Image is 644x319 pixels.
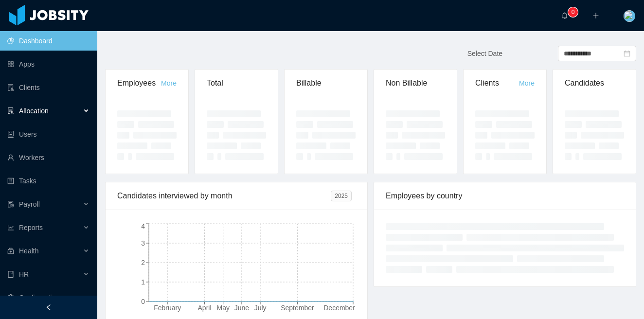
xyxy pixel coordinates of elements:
[7,124,89,144] a: icon: robotUsers
[331,191,352,201] span: 2025
[296,70,356,97] div: Billable
[568,7,578,17] sup: 0
[386,182,624,210] div: Employees by country
[141,278,145,286] tspan: 1
[7,248,14,254] i: icon: medicine-box
[141,239,145,247] tspan: 3
[323,304,355,312] tspan: December
[234,304,250,312] tspan: June
[19,247,38,255] span: Health
[7,201,14,208] i: icon: file-protect
[467,50,502,57] span: Select Date
[624,50,630,57] i: icon: calendar
[7,148,89,167] a: icon: userWorkers
[7,294,14,301] i: icon: setting
[7,171,89,191] a: icon: profileTasks
[7,78,89,97] a: icon: auditClients
[141,222,145,230] tspan: 4
[19,270,29,278] span: HR
[217,304,230,312] tspan: May
[19,294,59,301] span: Configuration
[117,182,331,210] div: Candidates interviewed by month
[141,298,145,305] tspan: 0
[624,10,635,22] img: 258dced0-fa31-11e7-ab37-b15c1c349172_5c7e7c09b5088.jpeg
[519,79,535,87] a: More
[19,224,43,231] span: Reports
[7,54,89,74] a: icon: appstoreApps
[117,70,161,97] div: Employees
[386,70,445,97] div: Non Billable
[154,304,181,312] tspan: February
[281,304,314,312] tspan: September
[7,107,14,114] i: icon: solution
[161,79,177,87] a: More
[19,200,40,208] span: Payroll
[207,70,266,97] div: Total
[7,224,14,231] i: icon: line-chart
[7,271,14,278] i: icon: book
[475,70,519,97] div: Clients
[565,70,624,97] div: Candidates
[7,31,89,51] a: icon: pie-chartDashboard
[561,12,568,19] i: icon: bell
[19,107,49,115] span: Allocation
[198,304,212,312] tspan: April
[592,12,599,19] i: icon: plus
[141,259,145,266] tspan: 2
[254,304,267,312] tspan: July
